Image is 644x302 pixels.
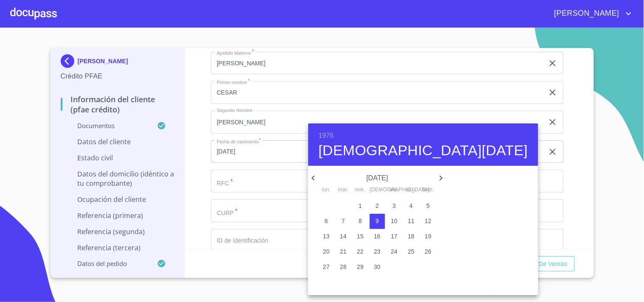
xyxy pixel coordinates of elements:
[340,232,347,240] p: 14
[336,260,351,275] button: 28
[353,186,368,194] span: mié.
[404,186,419,194] span: sáb.
[387,229,402,244] button: 17
[319,229,334,244] button: 13
[391,232,398,240] p: 17
[404,199,419,214] button: 4
[340,263,347,271] p: 28
[318,130,334,142] button: 1976
[323,263,330,271] p: 27
[353,244,368,260] button: 22
[336,229,351,244] button: 14
[410,201,413,210] p: 4
[404,214,419,229] button: 11
[319,260,334,275] button: 27
[359,201,362,210] p: 1
[374,247,381,256] p: 23
[342,217,345,225] p: 7
[319,186,334,194] span: lun.
[421,229,436,244] button: 19
[370,260,385,275] button: 30
[408,247,415,256] p: 25
[408,232,415,240] p: 18
[319,244,334,260] button: 20
[357,232,364,240] p: 15
[370,214,385,229] button: 9
[404,229,419,244] button: 18
[387,244,402,260] button: 24
[370,229,385,244] button: 16
[353,260,368,275] button: 29
[393,201,396,210] p: 3
[421,199,436,214] button: 5
[357,247,364,256] p: 22
[404,244,419,260] button: 25
[370,186,385,194] span: [DEMOGRAPHIC_DATA].
[425,217,432,225] p: 12
[421,214,436,229] button: 12
[370,199,385,214] button: 2
[376,217,379,225] p: 9
[408,217,415,225] p: 11
[340,247,347,256] p: 21
[353,229,368,244] button: 15
[387,186,402,194] span: vie.
[319,214,334,229] button: 6
[391,247,398,256] p: 24
[336,214,351,229] button: 7
[318,142,528,159] button: [DEMOGRAPHIC_DATA][DATE]
[359,217,362,225] p: 8
[425,247,432,256] p: 26
[425,232,432,240] p: 19
[318,173,436,183] p: [DATE]
[336,186,351,194] span: mar.
[421,186,436,194] span: dom.
[427,201,430,210] p: 5
[421,244,436,260] button: 26
[323,247,330,256] p: 20
[374,232,381,240] p: 16
[323,232,330,240] p: 13
[387,199,402,214] button: 3
[387,214,402,229] button: 10
[353,214,368,229] button: 8
[376,201,379,210] p: 2
[374,263,381,271] p: 30
[357,263,364,271] p: 29
[353,199,368,214] button: 1
[391,217,398,225] p: 10
[336,244,351,260] button: 21
[370,244,385,260] button: 23
[325,217,328,225] p: 6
